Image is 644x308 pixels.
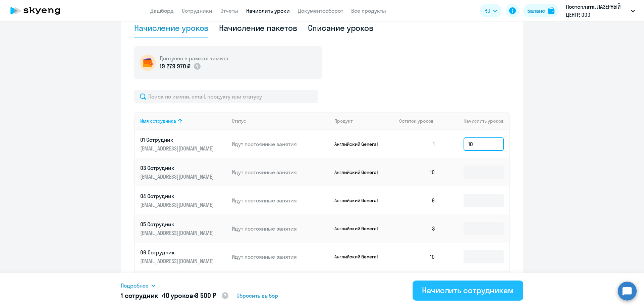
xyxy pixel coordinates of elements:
[140,145,215,152] p: [EMAIL_ADDRESS][DOMAIN_NAME]
[334,118,394,124] div: Продукт
[220,7,238,14] a: Отчеты
[219,22,297,33] div: Начисление пакетов
[232,140,329,148] p: Идут постоянные занятия
[394,158,441,186] td: 10
[232,118,246,124] div: Статус
[140,173,215,180] p: [EMAIL_ADDRESS][DOMAIN_NAME]
[140,136,215,143] p: 01 Сотрудник
[121,282,149,290] span: Подробнее
[484,7,490,15] span: RU
[232,118,329,124] div: Статус
[140,55,156,71] img: wallet-circle.png
[394,243,441,271] td: 10
[140,118,226,124] div: Имя сотрудника
[394,186,441,214] td: 9
[140,249,226,265] a: 06 Сотрудник[EMAIL_ADDRESS][DOMAIN_NAME]
[140,192,226,208] a: 04 Сотрудник[EMAIL_ADDRESS][DOMAIN_NAME]
[246,7,290,14] a: Начислить уроки
[236,292,278,300] span: Сбросить выбор
[232,197,329,204] p: Идут постоянные занятия
[160,55,228,62] h5: Доступно в рамках лимита
[195,291,216,300] span: 8 500 ₽
[150,7,174,14] a: Дашборд
[441,112,509,130] th: Начислить уроков
[422,285,514,296] div: Начислить сотрудникам
[548,7,554,14] img: balance
[140,221,226,237] a: 05 Сотрудник[EMAIL_ADDRESS][DOMAIN_NAME]
[232,225,329,232] p: Идут постоянные занятия
[182,7,212,14] a: Сотрудники
[140,164,215,172] p: 03 Сотрудник
[413,281,523,301] button: Начислить сотрудникам
[232,169,329,176] p: Идут постоянные занятия
[134,22,208,33] div: Начисление уроков
[140,257,215,265] p: [EMAIL_ADDRESS][DOMAIN_NAME]
[308,22,374,33] div: Списание уроков
[399,118,441,124] div: Остаток уроков
[160,62,191,71] p: 19 279 970 ₽
[399,118,434,124] span: Остаток уроков
[140,118,176,124] div: Имя сотрудника
[394,130,441,158] td: 1
[334,197,385,203] p: Английский General
[140,164,226,180] a: 03 Сотрудник[EMAIL_ADDRESS][DOMAIN_NAME]
[134,90,318,103] input: Поиск по имени, email, продукту или статусу
[140,221,215,228] p: 05 Сотрудник
[351,7,386,14] a: Все продукты
[334,169,385,175] p: Английский General
[140,136,226,152] a: 01 Сотрудник[EMAIL_ADDRESS][DOMAIN_NAME]
[334,254,385,260] p: Английский General
[334,141,385,147] p: Английский General
[562,3,638,19] button: Постоплата, ЛАЗЕРНЫЙ ЦЕНТР, ООО
[523,4,558,17] button: Балансbalance
[394,271,441,299] td: 9
[334,118,353,124] div: Продукт
[163,291,193,300] span: 10 уроков
[140,192,215,200] p: 04 Сотрудник
[480,4,502,17] button: RU
[334,226,385,232] p: Английский General
[566,3,628,19] p: Постоплата, ЛАЗЕРНЫЙ ЦЕНТР, ООО
[527,7,545,15] div: Баланс
[140,201,215,208] p: [EMAIL_ADDRESS][DOMAIN_NAME]
[140,229,215,237] p: [EMAIL_ADDRESS][DOMAIN_NAME]
[232,253,329,260] p: Идут постоянные занятия
[121,291,229,301] h5: 1 сотрудник • •
[394,214,441,243] td: 3
[298,7,343,14] a: Документооборот
[140,249,215,256] p: 06 Сотрудник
